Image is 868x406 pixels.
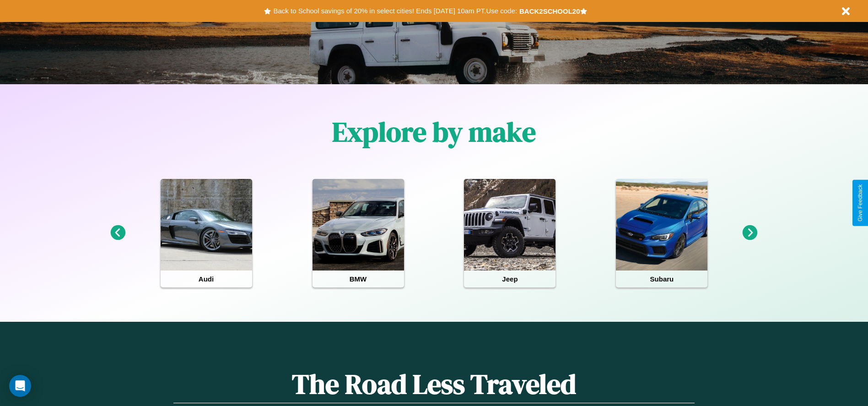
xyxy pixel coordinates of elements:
h4: Subaru [616,271,707,287]
button: Back to School savings of 20% in select cities! Ends [DATE] 10am PT.Use code: [271,5,519,17]
div: Open Intercom Messenger [9,375,31,397]
h4: Audi [161,271,252,287]
h1: Explore by make [332,113,536,151]
h4: BMW [313,271,404,287]
h4: Jeep [464,271,555,287]
h1: The Road Less Traveled [173,365,694,403]
div: Give Feedback [857,184,863,222]
b: BACK2SCHOOL20 [519,7,580,15]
